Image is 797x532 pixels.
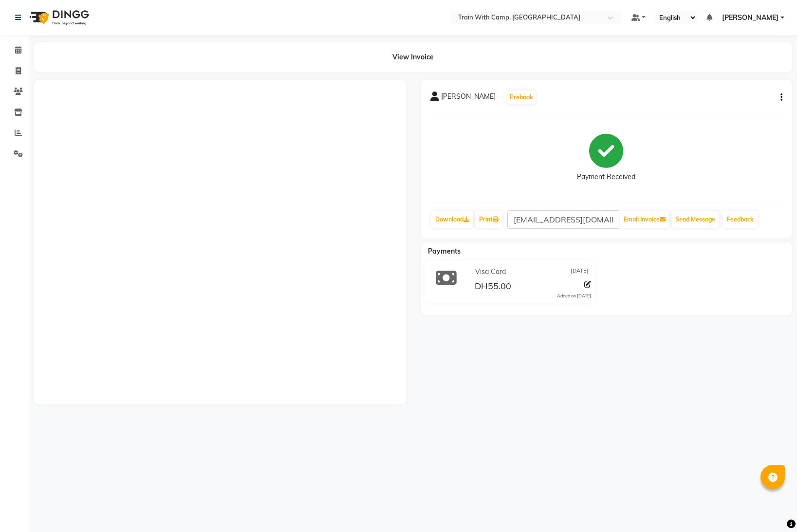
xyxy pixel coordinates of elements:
span: [DATE] [571,267,589,277]
div: Payment Received [577,172,635,182]
span: Payments [428,247,461,256]
iframe: chat widget [756,493,787,522]
button: Email Invoice [620,211,669,228]
div: View Invoice [34,42,792,72]
div: Added on [DATE] [557,293,591,299]
span: Visa Card [475,267,506,277]
a: Download [431,211,473,228]
button: Prebook [507,91,536,104]
a: Feedback [723,211,758,228]
a: Print [475,211,502,228]
img: logo [25,4,92,31]
input: enter email [507,210,619,229]
span: DH55.00 [475,280,511,294]
span: [PERSON_NAME] [441,92,496,105]
span: [PERSON_NAME] [722,13,778,23]
button: Send Message [671,211,719,228]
